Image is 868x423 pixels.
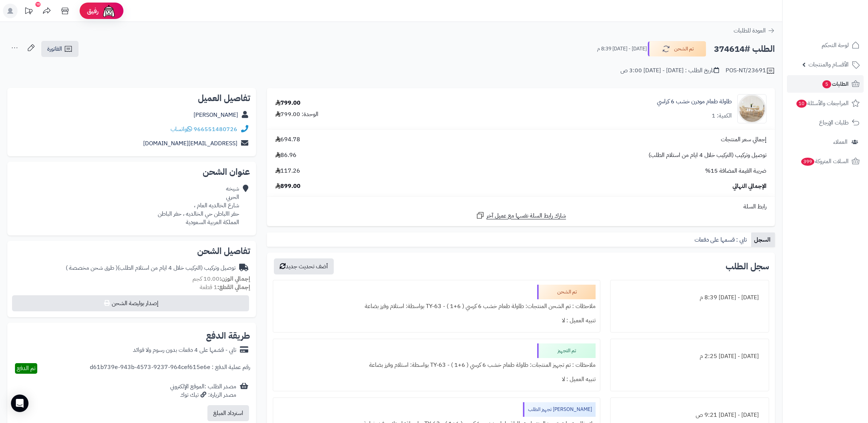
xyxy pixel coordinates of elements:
div: [DATE] - [DATE] 8:39 م [615,291,764,305]
a: واتساب [171,125,192,134]
div: رقم عملية الدفع : d61b739e-943b-4573-9237-964cef615e6e [90,363,250,374]
div: الكمية: 1 [712,112,732,120]
h2: تفاصيل العميل [13,94,250,103]
button: أضف تحديث جديد [274,258,334,274]
button: تم الشحن [648,41,706,57]
div: Open Intercom Messenger [11,395,28,412]
div: تنبيه العميل : لا [278,372,596,387]
div: تم التجهيز [537,343,596,358]
div: تابي - قسّمها على 4 دفعات بدون رسوم ولا فوائد [133,346,236,354]
a: السجل [751,232,775,247]
span: طلبات الإرجاع [819,118,849,128]
span: السلات المتروكة [800,156,849,166]
span: 5 [822,80,831,89]
h2: الطلب #374614 [714,42,775,57]
div: تم الشحن [537,285,596,299]
span: لوحة التحكم [822,40,849,50]
button: إصدار بوليصة الشحن [12,295,249,311]
a: السلات المتروكة399 [787,153,864,170]
img: ai-face.png [102,4,116,18]
h2: تفاصيل الشحن [13,247,250,255]
span: توصيل وتركيب (التركيب خلال 4 ايام من استلام الطلب) [649,151,766,159]
small: 10.00 كجم [192,274,250,283]
a: [PERSON_NAME] [194,111,238,119]
div: توصيل وتركيب (التركيب خلال 4 ايام من استلام الطلب) [66,264,236,272]
div: تنبيه العميل : لا [278,314,596,328]
div: تاريخ الطلب : [DATE] - [DATE] 3:00 ص [620,66,719,75]
h3: سجل الطلب [726,262,769,271]
div: [DATE] - [DATE] 2:25 م [615,349,764,364]
a: المراجعات والأسئلة10 [787,95,864,112]
strong: إجمالي الوزن: [219,274,250,283]
div: مصدر الزيارة: تيك توك [170,391,236,399]
div: [DATE] - [DATE] 9:21 ص [615,408,764,422]
div: الوحدة: 799.00 [275,110,318,119]
small: 1 قطعة [200,283,250,292]
span: 694.78 [275,135,300,144]
button: استرداد المبلغ [207,405,249,421]
span: المراجعات والأسئلة [796,98,849,108]
div: POS-NT/23691 [726,66,775,75]
div: 10 [35,2,41,7]
span: 899.00 [275,182,301,191]
div: مصدر الطلب :الموقع الإلكتروني [170,382,236,399]
a: لوحة التحكم [787,36,864,54]
span: الفاتورة [47,45,62,53]
div: رابط السلة [270,203,772,211]
span: تم الدفع [17,364,35,373]
a: [EMAIL_ADDRESS][DOMAIN_NAME] [143,139,237,148]
img: logo-2.png [818,5,861,21]
div: [PERSON_NAME] تجهيز الطلب [523,402,596,417]
a: طلبات الإرجاع [787,114,864,131]
span: الإجمالي النهائي [733,182,766,191]
a: تحديثات المنصة [19,4,38,20]
a: الطلبات5 [787,75,864,93]
span: رفيق [87,7,99,15]
a: الفاتورة [41,41,79,57]
small: [DATE] - [DATE] 8:39 م [597,45,647,53]
span: إجمالي سعر المنتجات [721,135,766,144]
span: العودة للطلبات [734,26,766,35]
span: الأقسام والمنتجات [808,59,849,70]
span: شارك رابط السلة نفسها مع عميل آخر [486,212,566,220]
span: 86.96 [275,151,297,159]
span: 10 [796,99,807,108]
img: 1752668200-1-90x90.jpg [738,94,766,123]
span: الطلبات [822,79,849,89]
a: شارك رابط السلة نفسها مع عميل آخر [476,211,566,220]
strong: إجمالي القطع: [217,283,250,292]
div: 799.00 [275,99,301,107]
a: طاولة طعام مودرن خشب 6 كراسي [657,97,732,106]
h2: طريقة الدفع [206,331,250,340]
a: تابي : قسمها على دفعات [692,232,751,247]
span: ضريبة القيمة المضافة 15% [705,167,766,175]
h2: عنوان الشحن [13,168,250,176]
a: 966551480726 [194,125,237,134]
div: شيخه الحربي شارع الخالديه العام ، حفر االباطن حي الخالديه ، حفر الباطن المملكة العربية السعودية [158,185,239,226]
div: ملاحظات : تم تجهيز المنتجات: طاولة طعام خشب 6 كرسي ( 6+1 ) - TY-63 بواسطة: استلام وفرز بضاعة [278,358,596,372]
a: العملاء [787,133,864,151]
span: 399 [801,157,815,166]
div: ملاحظات : تم الشحن المنتجات: طاولة طعام خشب 6 كرسي ( 6+1 ) - TY-63 بواسطة: استلام وفرز بضاعة [278,299,596,314]
span: 117.26 [275,167,300,175]
span: العملاء [833,137,848,147]
a: العودة للطلبات [734,26,775,35]
span: ( طرق شحن مخصصة ) [66,264,118,272]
